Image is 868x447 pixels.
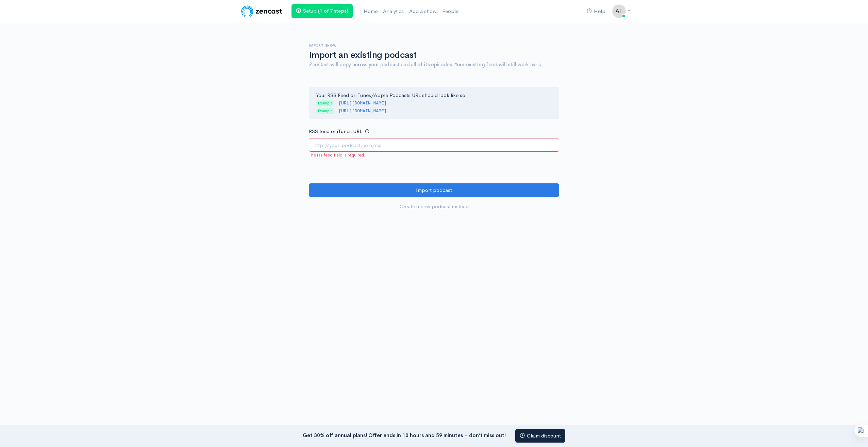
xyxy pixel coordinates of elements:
input: http://your-podcast.com/rss [309,138,559,152]
a: Add a show [406,4,439,19]
div: Your RSS Feed or iTunes/Apple Podcasts URL should look like so: [309,87,559,119]
strong: Get 30% off annual plans! Offer ends in 10 hours and 59 minutes – don’t miss out! [303,432,506,438]
a: Analytics [380,4,406,19]
span: Example [316,108,334,114]
span: The rss feed field is required. [309,152,559,159]
h6: Import show [309,44,559,47]
a: Setup (1 of 7 steps) [291,4,353,18]
span: Example [316,100,334,106]
img: ZenCast Logo [240,4,283,18]
h1: Import an existing podcast [309,50,559,60]
a: Help [584,4,608,19]
a: Create a new podcast instead [309,200,559,214]
a: People [439,4,461,19]
iframe: gist-messenger-bubble-iframe [845,424,861,440]
a: Home [361,4,380,19]
code: [URL][DOMAIN_NAME] [338,101,387,106]
code: [URL][DOMAIN_NAME] [338,109,387,114]
h4: ZenCast will copy across your podcast and all of its episodes. Your existing feed will still work... [309,62,559,68]
label: RSS feed or iTunes URL [309,128,362,135]
a: Claim discount [515,429,565,443]
input: Import podcast [309,183,559,197]
img: ... [612,4,626,18]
